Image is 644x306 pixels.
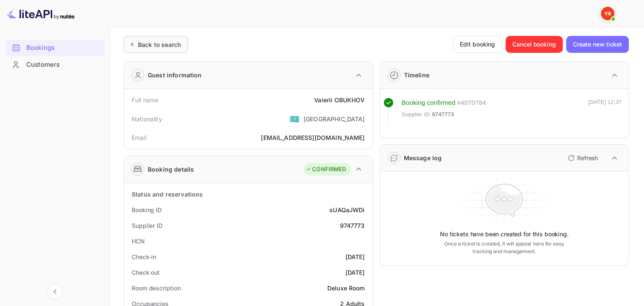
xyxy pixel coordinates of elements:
div: Supplier ID [132,221,163,230]
button: Edit booking [453,36,502,53]
div: # 4070784 [457,98,486,108]
div: Booking confirmed [402,98,456,108]
div: Message log [404,153,442,162]
div: [DATE] [345,252,365,261]
img: Yandex Support [601,7,614,20]
div: [DATE] [345,268,365,277]
div: Full name [132,96,158,104]
div: Customers [26,60,100,70]
button: Cancel booking [506,36,563,53]
div: Email [132,133,146,142]
img: LiteAPI logo [7,7,75,20]
div: [EMAIL_ADDRESS][DOMAIN_NAME] [261,133,365,142]
button: Collapse navigation [47,284,63,299]
p: No tickets have been created for this booking. [440,230,569,238]
div: Booking ID [132,205,162,214]
div: Bookings [26,43,100,53]
div: Customers [5,57,105,73]
a: Customers [5,57,105,72]
div: Guest information [148,71,202,79]
div: [GEOGRAPHIC_DATA] [304,115,365,123]
button: Refresh [563,151,601,165]
div: Back to search [138,40,181,49]
button: Create new ticket [566,36,629,53]
span: Supplier ID: [402,110,431,119]
span: 9747773 [432,110,454,119]
div: Deluxe Room [327,284,365,292]
div: Status and reservations [132,190,203,199]
p: Once a ticket is created, it will appear here for easy tracking and management. [438,240,571,255]
div: CONFIRMED [306,165,346,174]
div: Valerii OBUKHOV [314,96,365,104]
div: Bookings [5,40,105,56]
span: United States [290,111,299,126]
div: HCN [132,237,145,246]
div: Check-in [132,252,156,261]
p: Refresh [577,153,598,162]
div: Nationality [132,115,162,123]
div: [DATE] 12:37 [588,98,622,123]
div: sUAQaJWDi [329,205,365,214]
div: Timeline [404,71,429,79]
div: 9747773 [340,221,365,230]
div: Check out [132,268,160,277]
a: Bookings [5,40,105,55]
div: Room description [132,284,180,292]
div: Booking details [148,165,194,174]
